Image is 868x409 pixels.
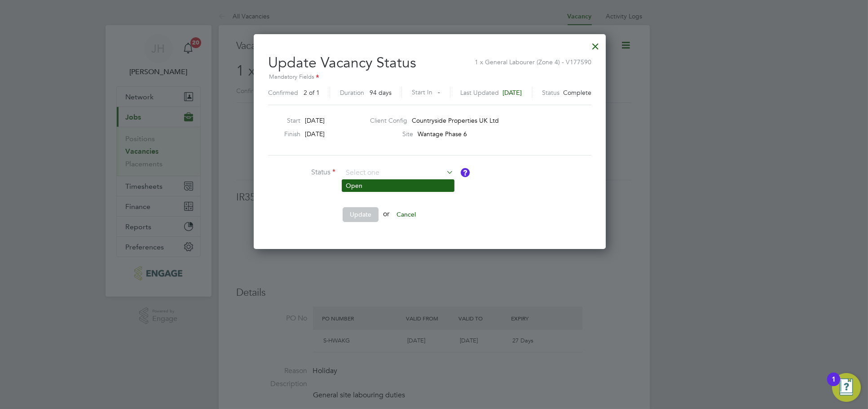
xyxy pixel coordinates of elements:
div: Mandatory Fields [268,72,591,82]
button: Update [343,207,379,222]
span: 94 days [370,89,392,97]
label: Status [542,89,560,97]
input: Select one [343,166,454,180]
button: Vacancy Status Definitions [461,168,470,177]
div: 1 [832,379,836,391]
span: - [438,88,440,96]
span: [DATE] [305,130,325,138]
label: Confirmed [268,89,298,97]
label: Finish [264,130,300,138]
button: Cancel [389,207,423,222]
span: Complete [563,89,591,97]
li: Open [342,180,454,191]
li: or [268,207,538,231]
span: Countryside Properties UK Ltd [412,116,499,124]
span: 2 of 1 [304,89,320,97]
span: 1 x General Labourer (Zone 4) - V177590 [475,53,591,66]
label: Last Updated [460,89,499,97]
label: Start In [412,87,432,98]
label: Site [370,130,413,138]
span: [DATE] [305,116,325,124]
span: Wantage Phase 6 [418,130,467,138]
span: [DATE] [502,89,522,97]
h2: Update Vacancy Status [268,47,591,101]
label: Client Config [370,116,407,124]
label: Duration [340,89,364,97]
label: Status [268,168,335,177]
button: Open Resource Center, 1 new notification [832,373,861,402]
label: Start [264,116,300,124]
